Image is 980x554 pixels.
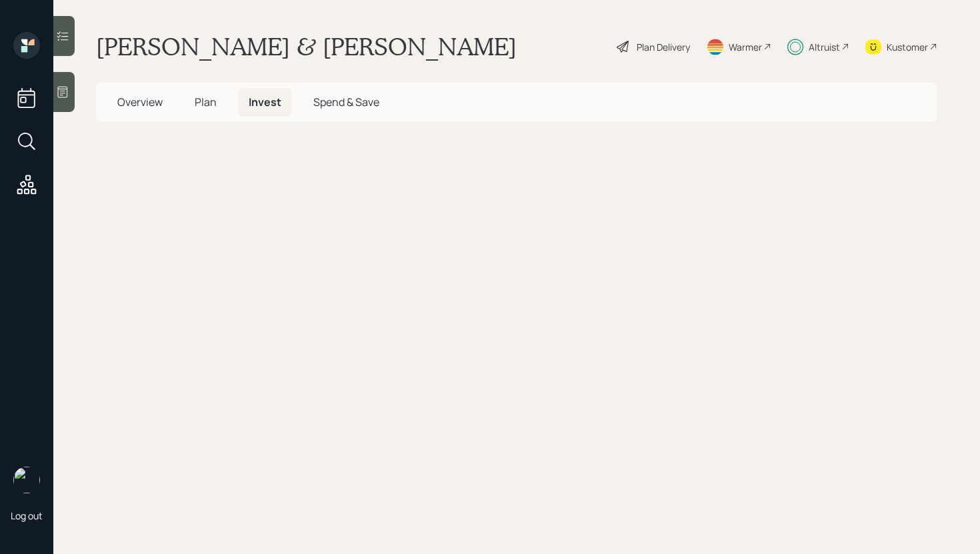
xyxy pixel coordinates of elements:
div: Altruist [809,40,840,54]
div: Warmer [729,40,762,54]
img: retirable_logo.png [13,467,40,493]
span: Invest [249,95,281,109]
span: Plan [195,95,217,109]
h1: [PERSON_NAME] & [PERSON_NAME] [96,32,517,61]
span: Overview [117,95,163,109]
span: Spend & Save [313,95,379,109]
div: Kustomer [887,40,928,54]
div: Plan Delivery [637,40,690,54]
div: Log out [11,509,43,522]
